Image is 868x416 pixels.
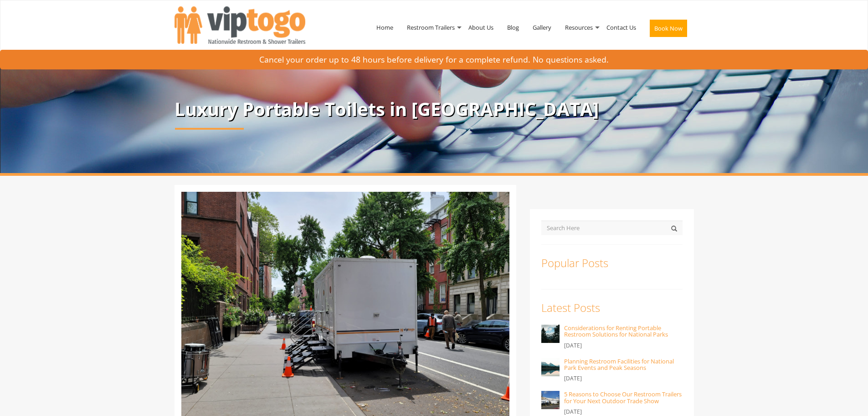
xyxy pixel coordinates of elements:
a: About Us [462,4,500,51]
a: Book Now [643,4,694,57]
h3: Popular Posts [541,257,683,269]
input: Search Here [541,221,683,235]
a: Restroom Trailers [400,4,462,51]
p: [DATE] [564,373,683,384]
a: Contact Us [600,4,643,51]
a: Considerations for Renting Portable Restroom Solutions for National Parks [564,324,668,338]
p: [DATE] [564,340,683,351]
button: Book Now [650,20,687,37]
a: Resources [558,4,600,51]
img: 5 Reasons to Choose Our Restroom Trailers for Your Next Outdoor Trade Show - VIPTOGO [541,391,560,409]
img: Planning Restroom Facilities for National Park Events and Peak Seasons - VIPTOGO [541,358,560,376]
a: Planning Restroom Facilities for National Park Events and Peak Seasons [564,357,674,372]
img: Considerations for Renting Portable Restroom Solutions for National Parks - VIPTOGO [541,325,560,343]
h3: Latest Posts [541,302,683,314]
a: Home [370,4,400,51]
p: Luxury Portable Toilets in [GEOGRAPHIC_DATA] [175,99,694,119]
img: VIPTOGO [175,6,305,44]
a: Blog [500,4,526,51]
a: 5 Reasons to Choose Our Restroom Trailers for Your Next Outdoor Trade Show [564,390,682,405]
a: Gallery [526,4,558,51]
